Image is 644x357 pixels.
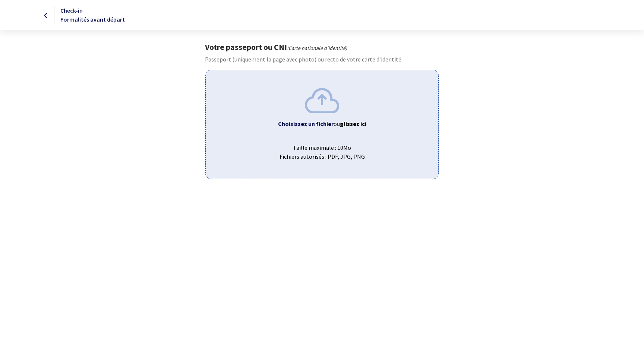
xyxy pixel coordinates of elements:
[212,137,432,161] span: Taille maximale : 10Mo Fichiers autorisés : PDF, JPG, PNG
[205,42,439,52] h1: Votre passeport ou CNI
[278,120,334,127] b: Choisissez un fichier
[340,120,366,127] b: glissez ici
[205,55,439,64] p: Passeport (uniquement la page avec photo) ou recto de votre carte d’identité.
[305,88,339,113] img: upload.png
[334,120,366,127] span: ou
[60,7,125,23] span: Check-in Formalités avant départ
[287,45,347,51] i: (Carte nationale d'identité)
